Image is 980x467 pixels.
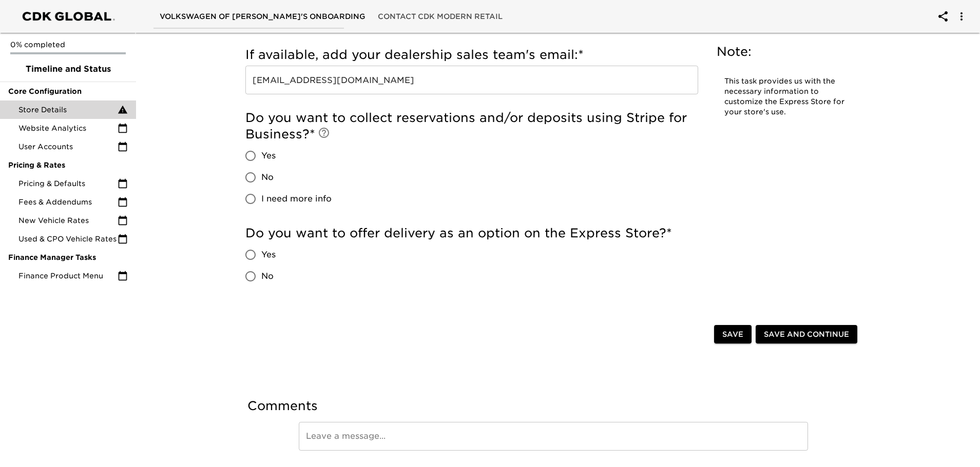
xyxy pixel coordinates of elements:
[261,171,274,184] span: No
[245,225,698,241] h5: Do you want to offer delivery as an option on the Express Store?
[949,4,974,29] button: account of current user
[245,47,698,63] h5: If available, add your dealership sales team's email:
[245,66,698,94] input: Example: salesteam@roadstertoyota.com
[18,141,118,152] span: User Accounts
[261,150,276,162] span: Yes
[261,249,276,261] span: Yes
[724,76,848,117] p: This task provides us with the necessary information to customize the Express Store for your stor...
[931,4,955,29] button: account of current user
[722,328,743,341] span: Save
[8,86,128,96] span: Core Configuration
[18,123,118,133] span: Website Analytics
[247,398,859,414] h5: Comments
[261,270,274,282] span: No
[18,215,118,226] span: New Vehicle Rates
[756,325,857,344] button: Save and Continue
[18,234,118,244] span: Used & CPO Vehicle Rates
[18,178,118,189] span: Pricing & Defaults
[714,325,752,344] button: Save
[18,105,118,115] span: Store Details
[10,39,126,50] p: 0% completed
[8,252,128,262] span: Finance Manager Tasks
[18,271,118,281] span: Finance Product Menu
[764,328,849,341] span: Save and Continue
[8,160,128,170] span: Pricing & Rates
[18,197,118,207] span: Fees & Addendums
[160,10,366,23] span: Volkswagen of [PERSON_NAME]'s Onboarding
[378,10,503,23] span: Contact CDK Modern Retail
[8,63,128,75] span: Timeline and Status
[261,193,332,205] span: I need more info
[245,110,698,143] h5: Do you want to collect reservations and/or deposits using Stripe for Business?
[717,44,855,60] h5: Note:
